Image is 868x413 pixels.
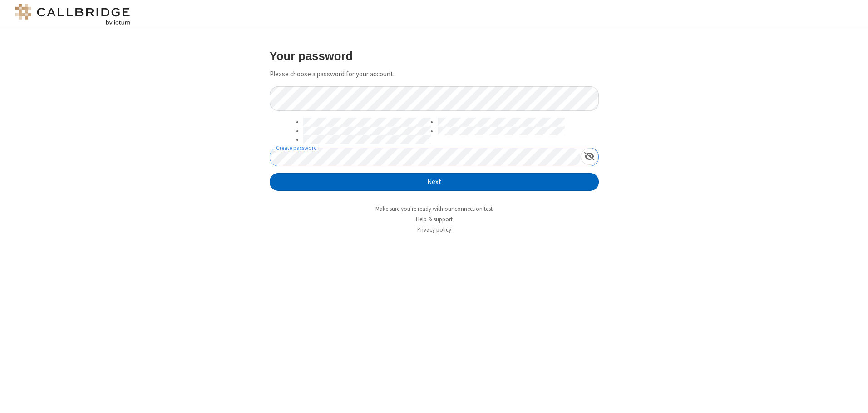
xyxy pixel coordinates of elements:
img: logo@2x.png [14,4,132,25]
h3: Your password [270,50,599,62]
button: Next [270,173,599,191]
a: Privacy policy [417,226,451,234]
div: Show password [581,148,598,165]
p: Please choose a password for your account. [270,69,599,80]
a: Make sure you're ready with our connection test [375,205,493,213]
input: Create password [270,148,581,166]
a: Help & support [416,215,453,223]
